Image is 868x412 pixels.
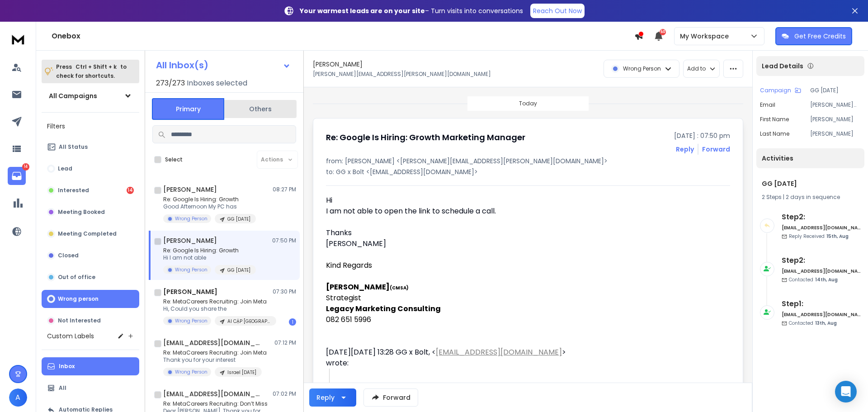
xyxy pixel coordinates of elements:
p: Reply Received [789,233,849,240]
p: My Workspace [680,32,732,41]
p: Inbox [59,363,75,370]
h6: Step 2 : [782,255,861,266]
button: All [42,379,139,397]
p: 08:27 PM [273,186,296,193]
p: Re: Google Is Hiring: Growth [163,196,256,203]
p: Israel [DATE] [227,369,256,376]
span: 273 / 273 [156,78,185,89]
h6: [EMAIL_ADDRESS][DOMAIN_NAME] [782,311,861,318]
span: 50 [660,29,666,35]
div: Reply [316,393,335,402]
p: Add to [687,65,706,72]
h1: Re: Google Is Hiring: Growth Marketing Manager [326,131,525,144]
p: Lead [58,165,72,172]
div: 1 [289,318,296,326]
p: Reach Out Now [533,6,582,15]
div: Open Intercom Messenger [835,381,857,403]
p: 07:30 PM [273,288,296,295]
p: Re: MetaCareers Recruiting: Join Meta [163,298,272,305]
strong: Your warmest leads are on your site [300,6,425,15]
h1: All Campaigns [49,91,97,100]
button: A [9,388,27,407]
p: Hi, Could you share the [163,305,272,313]
p: GG [DATE] [227,216,250,223]
button: Forward [363,388,418,407]
div: Activities [756,148,864,168]
div: Forward [702,145,730,154]
button: Lead [42,160,139,178]
p: Wrong person [58,295,99,303]
p: [PERSON_NAME] [810,130,861,137]
h1: [PERSON_NAME] [163,236,217,245]
button: Reply [676,145,694,154]
p: GG [DATE] [227,267,250,274]
p: Re: MetaCareers Recruiting: Join Meta [163,349,267,356]
button: Campaign [760,87,801,94]
font: Kind Regards [326,260,372,270]
p: Closed [58,252,79,259]
p: 14 [22,163,29,170]
div: [PERSON_NAME] [326,238,590,249]
div: Thanks [326,227,590,238]
h1: [EMAIL_ADDRESS][DOMAIN_NAME] [163,389,263,398]
button: Meeting Booked [42,203,139,221]
p: 07:50 PM [272,237,296,244]
h1: All Inbox(s) [156,61,208,70]
div: 14 [127,187,134,194]
p: Press to check for shortcuts. [56,62,127,81]
div: | [762,194,859,201]
button: Interested14 [42,181,139,199]
button: Reply [309,388,356,407]
p: Thank you for your interest [163,356,267,364]
span: Ctrl + Shift + k [74,62,118,72]
button: Get Free Credits [775,27,852,45]
p: Re: Google Is Hiring: Growth [163,247,256,254]
p: Hi I am not able [163,254,256,261]
p: Re: MetaCareers Recruiting: Don’t Miss [163,400,268,407]
p: Contacted [789,276,838,283]
p: – Turn visits into conversations [300,6,523,15]
p: All [59,384,66,392]
h1: Onebox [52,31,634,42]
div: [DATE][DATE] 13:28 GG x Bolt, < > wrote: [326,347,590,369]
button: Not Interested [42,312,139,330]
button: All Campaigns [42,87,139,105]
p: Wrong Person [175,317,208,324]
p: Out of office [58,274,95,281]
p: GG [DATE] [810,87,861,94]
span: 2 days in sequence [786,193,840,201]
h6: Step 2 : [782,212,861,223]
button: All Inbox(s) [149,56,298,74]
h3: Custom Labels [47,331,94,341]
label: Select [165,156,183,163]
p: [PERSON_NAME][EMAIL_ADDRESS][PERSON_NAME][DOMAIN_NAME] [810,101,861,109]
span: Strategist [326,293,361,303]
p: Get Free Credits [794,32,846,41]
button: Others [224,99,297,119]
button: Closed [42,246,139,265]
p: 07:02 PM [273,390,296,398]
p: Today [519,100,537,107]
p: Meeting Completed [58,230,117,237]
p: Lead Details [762,62,803,71]
button: Out of office [42,268,139,286]
a: 14 [8,167,26,185]
p: from: [PERSON_NAME] <[PERSON_NAME][EMAIL_ADDRESS][PERSON_NAME][DOMAIN_NAME]> [326,156,730,166]
p: Contacted [789,320,837,327]
span: 2 Steps [762,193,782,201]
h1: [PERSON_NAME] [163,185,217,194]
div: I am not able to open the link to schedule a call. [326,206,590,217]
p: Wrong Person [623,65,661,72]
p: [PERSON_NAME][EMAIL_ADDRESS][PERSON_NAME][DOMAIN_NAME] [313,71,491,78]
font: (CMSA) [390,284,409,291]
b: Legacy Marketing Consulting [326,303,441,314]
p: Meeting Booked [58,208,105,216]
button: Meeting Completed [42,225,139,243]
button: Wrong person [42,290,139,308]
h6: [EMAIL_ADDRESS][DOMAIN_NAME] [782,268,861,275]
h6: Step 1 : [782,298,861,309]
p: All Status [59,143,88,151]
span: 082 651 5996 [326,314,371,325]
a: [EMAIL_ADDRESS][DOMAIN_NAME] [436,347,562,357]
